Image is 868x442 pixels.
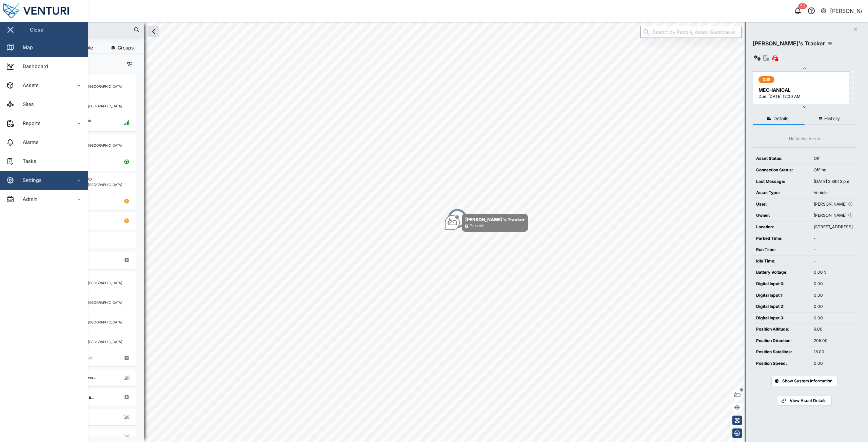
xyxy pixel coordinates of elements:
[756,269,807,276] div: Battery Voltage:
[465,216,525,223] div: [PERSON_NAME]'s Tracker
[445,214,528,232] div: Map marker
[814,155,853,162] div: Off
[756,190,807,196] div: Asset Type:
[756,155,807,162] div: Asset Status:
[798,3,807,9] div: 50
[18,120,41,127] div: Reports
[470,223,484,229] div: Parked
[771,376,837,386] button: Show System Information
[790,396,827,405] span: View Asset Details
[118,45,134,50] span: Groups
[814,292,853,299] div: 0.00
[18,139,39,146] div: Alarms
[18,101,34,108] div: Sites
[756,292,807,299] div: Digital Input 1:
[756,281,807,287] div: Digital Input 0:
[814,178,853,185] div: [DATE] 2:38:43 pm
[756,178,807,185] div: Last Message:
[814,235,853,242] div: -
[756,235,807,242] div: Parked Time:
[447,208,468,229] div: Map marker
[820,6,863,16] button: [PERSON_NAME]
[756,201,807,208] div: User:
[756,258,807,265] div: Idle Time:
[18,82,39,89] div: Assets
[756,360,807,367] div: Position Speed:
[18,157,36,165] div: Tasks
[640,26,742,38] input: Search by People, Asset, Geozone or Place
[18,195,38,203] div: Admin
[814,338,853,344] div: 205.00
[814,303,853,310] div: 0.00
[756,326,807,333] div: Position Altitude:
[756,247,807,253] div: Run Time:
[814,167,853,173] div: Offline
[18,176,42,184] div: Settings
[18,63,48,70] div: Dashboard
[814,247,853,253] div: -
[814,349,853,355] div: 18.00
[758,86,845,94] div: MECHANICAL
[756,224,807,230] div: Location:
[756,338,807,344] div: Position Direction:
[756,167,807,173] div: Connection Status:
[763,77,771,83] span: DUE
[756,212,807,219] div: Owner:
[814,281,853,287] div: 0.00
[814,360,853,367] div: 0.00
[3,3,92,18] img: Main Logo
[814,201,853,208] div: [PERSON_NAME]
[782,376,832,386] span: Show System Information
[814,326,853,333] div: 9.00
[814,269,853,276] div: 0.00 V
[756,315,807,321] div: Digital Input 3:
[789,136,820,142] div: No Active Alarm
[814,190,853,196] div: Vehicle
[756,303,807,310] div: Digital Input 2:
[824,116,840,121] span: History
[777,396,831,406] a: View Asset Details
[814,315,853,321] div: 0.00
[18,44,33,51] div: Map
[814,224,853,230] div: [STREET_ADDRESS]
[814,212,853,219] div: [PERSON_NAME]
[22,22,868,442] canvas: Map
[773,116,788,121] span: Details
[758,93,845,100] div: Due: [DATE] 12:00 AM
[30,26,43,34] div: Close
[756,349,807,355] div: Position Satellites:
[814,258,853,265] div: -
[830,7,863,15] div: [PERSON_NAME]
[753,39,825,48] div: [PERSON_NAME]'s Tracker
